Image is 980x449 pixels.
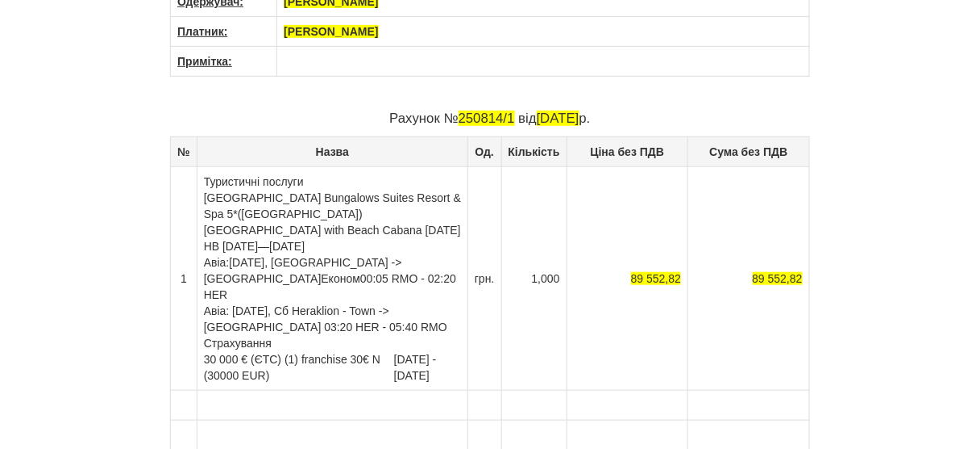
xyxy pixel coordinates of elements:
th: Назва [197,136,467,166]
span: 89 552,82 [631,272,681,285]
td: 1,000 [501,166,567,390]
th: Сума без ПДВ [688,136,810,166]
th: № [171,136,197,166]
u: Примітка: [177,55,232,68]
span: 250814/1 [459,111,515,126]
td: [DATE] - [DATE] [394,351,461,384]
td: грн. [468,166,502,390]
p: Рахунок № від р. [170,109,810,128]
span: [DATE] [537,111,579,126]
th: Од. [468,136,502,166]
span: [PERSON_NAME] [284,25,378,38]
td: Туристичні послуги [GEOGRAPHIC_DATA] Bungalows Suites Resort & Spa 5*([GEOGRAPHIC_DATA]) [GEOGRAP... [197,166,467,390]
th: Кількість [501,136,567,166]
span: 89 552,82 [753,272,803,285]
td: 30 000 € (ЄТС) (1) franchise 30€ N (30000 EUR) [204,351,394,384]
u: Платник: [177,25,227,38]
td: 1 [171,166,197,390]
th: Ціна без ПДВ [567,136,688,166]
